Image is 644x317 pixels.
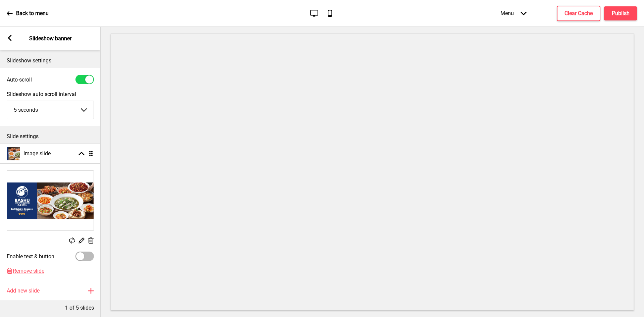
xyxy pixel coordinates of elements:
h4: Add new slide [7,287,40,295]
h4: Clear Cache [565,10,593,17]
span: Remove slide [13,268,44,274]
p: Slideshow banner [29,35,71,42]
h4: Image slide [23,150,51,157]
img: Image [7,171,94,230]
h4: Publish [612,10,630,17]
button: Clear Cache [557,6,600,21]
label: Enable text & button [7,253,54,260]
label: Slideshow auto scroll interval [7,91,94,97]
p: Back to menu [16,10,49,17]
p: Slide settings [7,133,94,140]
button: Publish [604,6,637,20]
p: 1 of 5 slides [65,304,94,312]
div: Menu [494,3,533,23]
label: Auto-scroll [7,76,32,83]
p: Slideshow settings [7,57,94,64]
a: Back to menu [7,4,49,22]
